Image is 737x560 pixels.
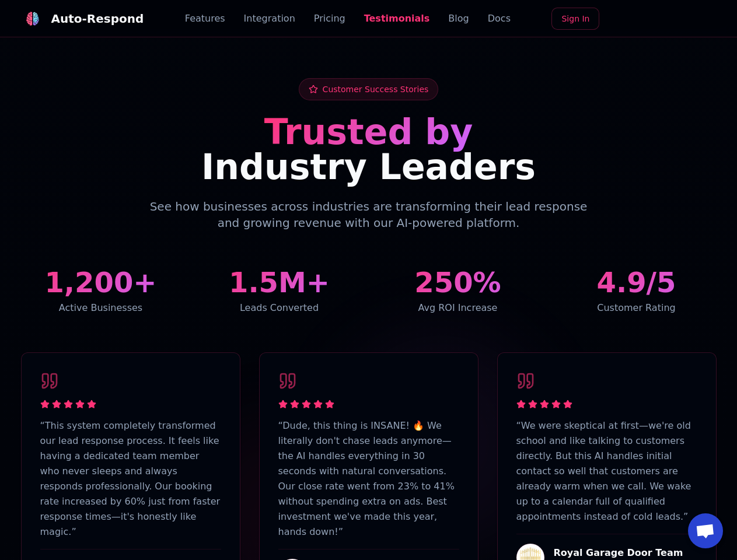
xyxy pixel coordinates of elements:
img: logo.svg [26,12,40,26]
div: Avg ROI Increase [378,301,538,315]
p: “ Dude, this thing is INSANE! 🔥 We literally don't chase leads anymore—the AI handles everything ... [278,418,459,540]
a: Docs [488,12,511,26]
iframe: Sign in with Google Button [603,6,722,32]
span: Industry Leaders [201,146,536,187]
a: Integration [244,12,295,26]
h4: Royal Garage Door Team [554,546,683,560]
a: Open chat [688,513,723,548]
span: Trusted by [264,111,473,152]
div: 4.9/5 [557,268,717,296]
p: See how businesses across industries are transforming their lead response and growing revenue wit... [145,198,593,231]
a: Pricing [314,12,345,26]
a: Features [185,12,225,26]
a: Blog [448,12,469,26]
div: Leads Converted [200,301,359,315]
div: 1,200+ [21,268,181,296]
a: Auto-Respond [21,7,144,30]
div: Auto-Respond [51,10,144,27]
div: 250% [378,268,538,296]
a: Sign In [551,8,599,30]
p: “ We were skeptical at first—we're old school and like talking to customers directly. But this AI... [516,418,697,524]
div: Customer Rating [557,301,717,315]
p: “ This system completely transformed our lead response process. It feels like having a dedicated ... [40,418,221,540]
div: Active Businesses [21,301,181,315]
a: Testimonials [364,12,430,26]
div: 1.5M+ [200,268,359,296]
span: Customer Success Stories [323,83,429,95]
